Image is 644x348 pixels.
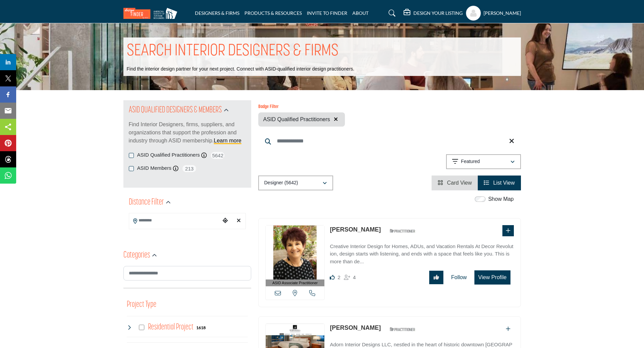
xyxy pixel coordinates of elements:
a: View Card [438,180,472,186]
span: List View [493,180,515,186]
a: Add To List [506,326,510,332]
a: ABOUT [352,10,369,16]
label: ASID Members [137,164,172,172]
p: Find Interior Designers, firms, suppliers, and organizations that support the profession and indu... [129,121,246,145]
span: ASID Associate Practitioner [272,280,318,286]
label: ASID Qualified Practitioners [137,151,200,159]
input: Search Category [123,266,251,280]
div: DESIGN YOUR LISTING [404,9,463,17]
p: Featured [461,158,480,165]
a: INVITE TO FINDER [307,10,347,16]
a: Learn more [214,138,241,143]
h1: SEARCH INTERIOR DESIGNERS & FIRMS [127,41,339,62]
p: Karen Steinberg [330,225,381,234]
a: PRODUCTS & RESOURCES [244,10,302,16]
span: 213 [182,164,197,173]
p: Designer (5642) [264,180,298,186]
div: Clear search location [234,214,244,228]
div: Followers [344,273,356,282]
a: Add To List [506,228,510,234]
h6: Badge Filter [258,104,345,110]
h2: Categories [123,249,150,262]
a: [PERSON_NAME] [330,324,381,331]
a: [PERSON_NAME] [330,226,381,233]
a: Search [382,8,400,19]
input: Search Keyword [258,133,521,149]
button: View Profile [474,270,510,285]
p: Mary Davis [330,323,381,332]
h5: [PERSON_NAME] [484,10,521,17]
input: Search Location [129,214,220,227]
input: ASID Qualified Practitioners checkbox [129,153,134,158]
button: Project Type [127,298,156,311]
span: 5642 [210,151,225,160]
p: Find the interior design partner for your next project. Connect with ASID-qualified interior desi... [127,66,354,73]
label: Show Map [488,195,514,203]
input: Select Residential Project checkbox [139,325,144,330]
div: Choose your current location [220,214,230,228]
a: DESIGNERS & FIRMS [195,10,239,16]
span: Card View [447,180,472,186]
img: ASID Qualified Practitioners Badge Icon [387,325,417,333]
i: Likes [330,275,335,280]
h2: Distance Filter [129,196,164,209]
button: Follow [447,271,471,284]
div: 1618 Results For Residential Project [196,324,206,330]
button: Show hide supplier dropdown [466,6,481,21]
h2: ASID QUALIFIED DESIGNERS & MEMBERS [129,104,222,116]
img: Karen Steinberg [266,225,325,279]
span: 2 [338,274,340,280]
a: ASID Associate Practitioner [266,225,325,287]
a: Creative Interior Design for Homes, ADUs, and Vacation Rentals At Decor Revolution, design starts... [330,239,514,266]
a: View List [484,180,515,186]
span: 4 [353,274,356,280]
img: ASID Qualified Practitioners Badge Icon [387,227,417,235]
h4: Residential Project: Types of projects range from simple residential renovations to highly comple... [148,321,194,333]
p: Creative Interior Design for Homes, ADUs, and Vacation Rentals At Decor Revolution, design starts... [330,243,514,266]
button: Designer (5642) [258,176,333,190]
img: Site Logo [123,8,181,19]
button: Featured [446,154,521,169]
span: ASID Qualified Practitioners [263,115,330,124]
input: ASID Members checkbox [129,166,134,171]
b: 1618 [196,325,206,330]
h5: DESIGN YOUR LISTING [413,10,463,16]
li: Card View [432,176,478,190]
li: List View [478,176,521,190]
